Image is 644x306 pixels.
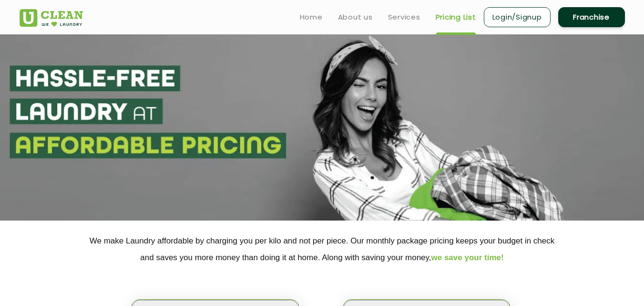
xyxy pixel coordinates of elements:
a: Home [300,11,323,23]
a: Pricing List [436,11,476,23]
span: we save your time! [431,253,504,262]
a: Login/Signup [484,7,551,27]
img: UClean Laundry and Dry Cleaning [20,9,83,27]
a: Services [388,11,420,23]
a: Franchise [558,7,625,27]
p: We make Laundry affordable by charging you per kilo and not per piece. Our monthly package pricin... [20,232,625,266]
a: About us [338,11,373,23]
